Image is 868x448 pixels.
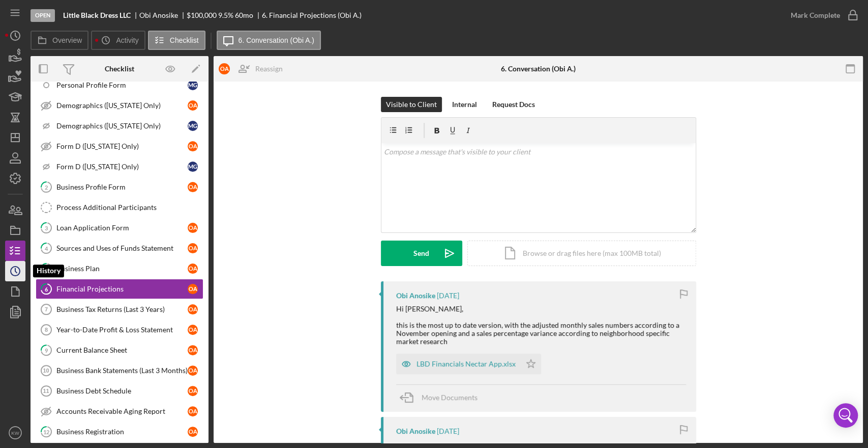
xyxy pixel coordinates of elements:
div: Year-to-Date Profit & Loss Statement [56,326,188,334]
button: Move Documents [396,385,488,410]
div: O A [188,100,198,111]
tspan: 8 [45,327,48,333]
tspan: 2 [45,183,48,190]
button: Activity [91,31,145,50]
tspan: 12 [43,428,49,435]
div: M G [188,162,198,172]
a: 2Business Profile FormOA [36,177,203,197]
a: 6Financial ProjectionsOA [36,279,203,299]
button: KW [5,423,25,443]
div: O A [188,386,198,396]
span: Move Documents [422,393,477,402]
button: Internal [447,97,482,112]
a: Accounts Receivable Aging ReportOA [36,401,203,421]
div: Business Bank Statements (Last 3 Months) [56,366,188,375]
div: Hi [PERSON_NAME], this is the most up to date version, with the adjusted monthly sales numbers ac... [396,305,686,346]
label: 6. Conversation (Obi A.) [238,36,314,44]
div: O A [188,406,198,416]
button: Send [381,241,462,266]
tspan: 6 [45,285,48,292]
button: Request Docs [487,97,540,112]
span: $100,000 [187,11,217,19]
div: Visible to Client [386,97,437,112]
div: M G [188,121,198,131]
div: Financial Projections [56,285,188,293]
div: Sources and Uses of Funds Statement [56,244,188,252]
tspan: 11 [43,388,49,394]
div: Business Plan [56,265,188,273]
div: O A [188,427,198,437]
label: Overview [52,36,82,44]
button: Visible to Client [381,97,442,112]
a: Demographics ([US_STATE] Only)MG [36,116,203,136]
div: Demographics ([US_STATE] Only) [56,122,188,130]
tspan: 9 [45,347,48,353]
div: Demographics ([US_STATE] Only) [56,101,188,110]
div: Personal Profile Form [56,81,188,89]
div: Obi Anosike [139,11,187,19]
div: LBD Financials Nectar App.xlsx [416,360,516,368]
b: Little Black Dress LLC [63,11,131,19]
div: O A [188,243,198,253]
tspan: 4 [45,245,48,251]
button: Checklist [148,31,205,50]
div: Business Registration [56,428,188,436]
div: Obi Anosike [396,292,435,300]
a: 8Year-to-Date Profit & Loss StatementOA [36,320,203,340]
div: Form D ([US_STATE] Only) [56,142,188,150]
button: LBD Financials Nectar App.xlsx [396,354,541,374]
div: Request Docs [492,97,535,112]
div: O A [188,182,198,192]
div: Current Balance Sheet [56,346,188,354]
div: 60 mo [235,11,253,19]
div: 6. Financial Projections (Obi A.) [262,11,362,19]
a: 9Current Balance SheetOA [36,340,203,360]
div: Obi Anosike [396,427,435,435]
div: Business Tax Returns (Last 3 Years) [56,305,188,313]
a: 11Business Debt ScheduleOA [36,381,203,401]
button: 6. Conversation (Obi A.) [217,31,321,50]
tspan: 10 [43,367,49,374]
a: Form D ([US_STATE] Only)MG [36,156,203,177]
a: 7Business Tax Returns (Last 3 Years)OA [36,299,203,320]
div: Business Profile Form [56,183,188,191]
time: 2025-09-03 17:02 [437,427,459,435]
div: Business Debt Schedule [56,387,188,395]
a: Form D ([US_STATE] Only)OA [36,136,203,156]
text: KW [11,430,19,436]
div: O A [188,263,198,274]
button: Overview [31,31,88,50]
div: 6. Conversation (Obi A.) [501,65,576,73]
a: 12Business RegistrationOA [36,421,203,442]
div: O A [219,63,230,74]
div: Form D ([US_STATE] Only) [56,163,188,171]
div: Loan Application Form [56,224,188,232]
div: Internal [452,97,477,112]
label: Activity [116,36,138,44]
div: Send [413,241,429,266]
div: M G [188,80,198,90]
div: 9.5 % [218,11,233,19]
a: 5Business PlanOA [36,258,203,279]
div: Mark Complete [791,5,840,25]
a: Personal Profile FormMG [36,75,203,95]
div: O A [188,345,198,355]
div: O A [188,325,198,335]
a: Demographics ([US_STATE] Only)OA [36,95,203,116]
div: Process Additional Participants [56,203,203,212]
time: 2025-09-08 17:19 [437,292,459,300]
div: O A [188,365,198,376]
button: Mark Complete [781,5,863,25]
div: O A [188,141,198,151]
div: Open [31,9,55,22]
a: Process Additional Participants [36,197,203,218]
tspan: 3 [45,224,48,231]
tspan: 7 [45,306,48,312]
button: OAReassign [214,59,293,79]
div: O A [188,284,198,294]
label: Checklist [170,36,199,44]
a: 4Sources and Uses of Funds StatementOA [36,238,203,258]
div: O A [188,304,198,314]
div: Open Intercom Messenger [833,403,858,428]
tspan: 5 [45,265,48,272]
